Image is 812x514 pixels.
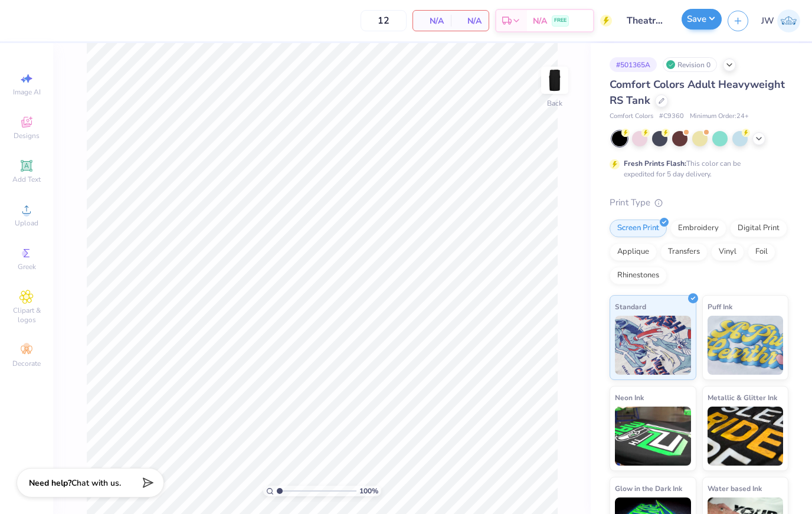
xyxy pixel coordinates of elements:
[359,486,378,496] span: 100 %
[708,407,784,466] img: Metallic & Glitter Ink
[708,316,784,375] img: Puff Ink
[12,359,41,368] span: Decorate
[610,77,785,107] span: Comfort Colors Adult Heavyweight RS Tank
[711,243,744,261] div: Vinyl
[18,262,36,271] span: Greek
[659,112,684,122] span: # C9360
[761,14,774,28] span: JW
[615,407,691,466] img: Neon Ink
[547,98,562,109] div: Back
[690,112,749,122] span: Minimum Order: 24 +
[615,300,646,313] span: Standard
[533,15,547,27] span: N/A
[730,220,787,237] div: Digital Print
[660,243,708,261] div: Transfers
[708,482,762,495] span: Water based Ink
[554,17,567,25] span: FREE
[543,68,567,92] img: Back
[458,15,482,27] span: N/A
[777,9,800,32] img: Jessica Wendt
[610,196,788,209] div: Print Type
[682,9,722,30] button: Save
[610,243,657,261] div: Applique
[663,57,717,72] div: Revision 0
[615,482,682,495] span: Glow in the Dark Ink
[618,9,676,32] input: Untitled Design
[14,131,40,140] span: Designs
[610,267,667,284] div: Rhinestones
[615,316,691,375] img: Standard
[13,87,41,97] span: Image AI
[610,57,657,72] div: # 501365A
[6,306,47,325] span: Clipart & logos
[610,220,667,237] div: Screen Print
[708,391,777,404] span: Metallic & Glitter Ink
[748,243,775,261] div: Foil
[29,477,71,489] strong: Need help?
[708,300,732,313] span: Puff Ink
[610,112,653,122] span: Comfort Colors
[761,9,800,32] a: JW
[15,218,38,228] span: Upload
[12,175,41,184] span: Add Text
[670,220,726,237] div: Embroidery
[71,477,121,489] span: Chat with us.
[624,158,769,179] div: This color can be expedited for 5 day delivery.
[361,10,407,31] input: – –
[615,391,644,404] span: Neon Ink
[624,159,686,168] strong: Fresh Prints Flash:
[420,15,444,27] span: N/A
